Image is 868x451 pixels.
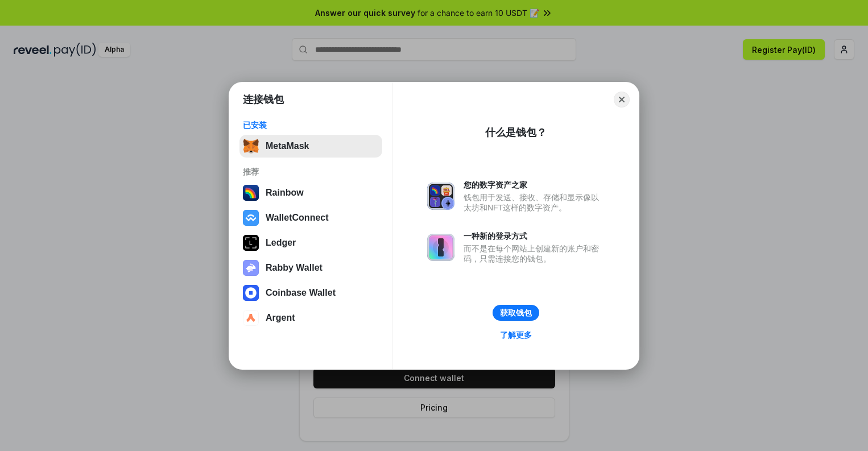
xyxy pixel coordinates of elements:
img: svg+xml,%3Csvg%20width%3D%22120%22%20height%3D%22120%22%20viewBox%3D%220%200%20120%20120%22%20fil... [243,185,259,201]
img: svg+xml,%3Csvg%20xmlns%3D%22http%3A%2F%2Fwww.w3.org%2F2000%2Fsvg%22%20fill%3D%22none%22%20viewBox... [243,260,259,276]
button: Coinbase Wallet [239,282,382,304]
div: Rabby Wallet [266,263,323,273]
div: 钱包用于发送、接收、存储和显示像以太坊和NFT这样的数字资产。 [464,192,605,213]
div: 推荐 [243,167,379,177]
button: Rainbow [239,181,382,204]
button: MetaMask [239,135,382,158]
img: svg+xml,%3Csvg%20width%3D%2228%22%20height%3D%2228%22%20viewBox%3D%220%200%2028%2028%22%20fill%3D... [243,310,259,326]
img: svg+xml,%3Csvg%20width%3D%2228%22%20height%3D%2228%22%20viewBox%3D%220%200%2028%2028%22%20fill%3D... [243,285,259,301]
img: svg+xml,%3Csvg%20fill%3D%22none%22%20height%3D%2233%22%20viewBox%3D%220%200%2035%2033%22%20width%... [243,138,259,154]
div: 获取钱包 [500,308,532,318]
img: svg+xml,%3Csvg%20xmlns%3D%22http%3A%2F%2Fwww.w3.org%2F2000%2Fsvg%22%20width%3D%2228%22%20height%3... [243,235,259,251]
button: Rabby Wallet [239,256,382,279]
div: Argent [266,313,295,323]
button: 获取钱包 [493,305,539,321]
h1: 连接钱包 [243,93,284,106]
div: MetaMask [266,141,309,151]
div: 而不是在每个网站上创建新的账户和密码，只需连接您的钱包。 [464,243,605,264]
img: svg+xml,%3Csvg%20width%3D%2228%22%20height%3D%2228%22%20viewBox%3D%220%200%2028%2028%22%20fill%3D... [243,210,259,226]
div: 一种新的登录方式 [464,231,605,241]
button: Ledger [239,231,382,254]
div: 已安装 [243,120,379,130]
div: 了解更多 [500,330,532,340]
div: 什么是钱包？ [485,126,547,139]
img: svg+xml,%3Csvg%20xmlns%3D%22http%3A%2F%2Fwww.w3.org%2F2000%2Fsvg%22%20fill%3D%22none%22%20viewBox... [427,183,454,210]
div: WalletConnect [266,213,329,223]
div: Rainbow [266,188,304,198]
button: WalletConnect [239,206,382,229]
button: Close [614,92,630,107]
img: svg+xml,%3Csvg%20xmlns%3D%22http%3A%2F%2Fwww.w3.org%2F2000%2Fsvg%22%20fill%3D%22none%22%20viewBox... [427,234,454,261]
div: Ledger [266,238,296,248]
a: 了解更多 [493,328,539,342]
div: Coinbase Wallet [266,288,336,298]
div: 您的数字资产之家 [464,180,605,190]
button: Argent [239,307,382,329]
